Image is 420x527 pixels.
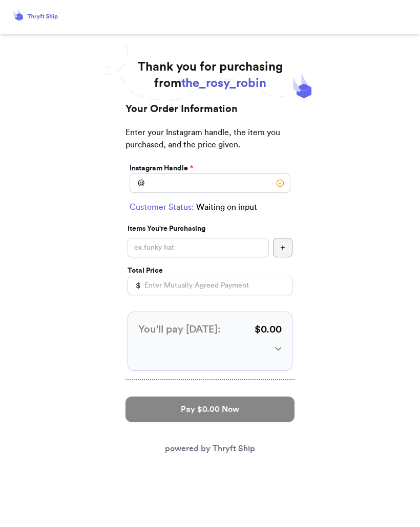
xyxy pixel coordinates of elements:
[125,126,295,161] p: Enter your Instagram handle, the item you purchased, and the price given.
[181,77,266,90] span: the_rosy_robin
[128,276,292,295] input: Enter Mutually Agreed Payment
[128,276,141,295] div: $
[138,59,283,92] h1: Thank you for purchasing from
[196,201,257,213] span: Waiting on input
[125,397,295,422] button: Pay $0.00 Now
[130,163,193,173] label: Instagram Handle
[130,201,194,213] span: Customer Status:
[138,322,221,337] h3: You'll pay [DATE]:
[125,102,295,126] h2: Your Order Information
[255,322,282,337] p: $ 0.00
[130,173,144,193] div: @
[165,445,255,453] a: powered by Thryft Ship
[128,224,292,234] p: Items You're Purchasing
[128,266,163,276] label: Total Price
[128,238,269,257] input: ex.funky hat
